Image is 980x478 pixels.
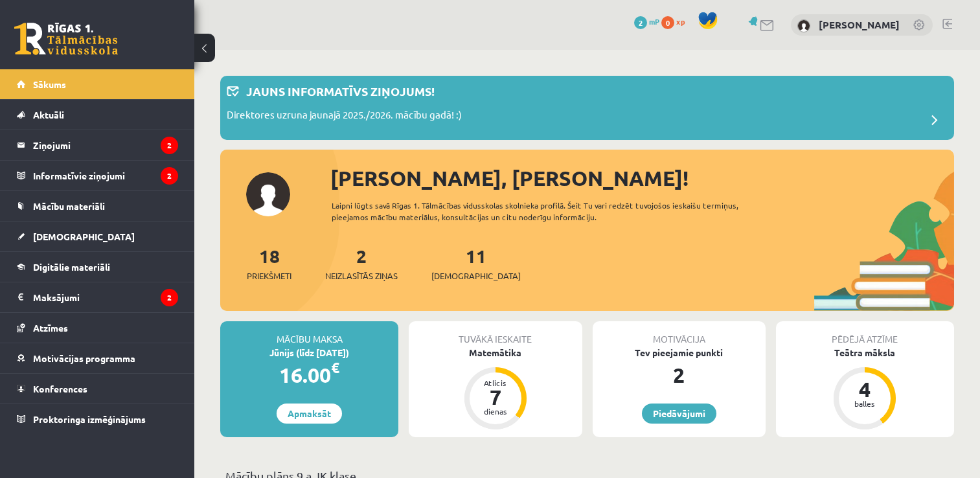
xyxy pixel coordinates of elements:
span: Sākums [33,78,66,90]
a: 0 xp [661,16,691,27]
span: Motivācijas programma [33,352,135,364]
p: Jauns informatīvs ziņojums! [246,82,435,100]
a: Aktuāli [17,100,178,130]
a: [DEMOGRAPHIC_DATA] [17,222,178,251]
a: Jauns informatīvs ziņojums! Direktores uzruna jaunajā 2025./2026. mācību gadā! :) [227,82,948,133]
div: Mācību maksa [220,321,398,346]
a: 2Neizlasītās ziņas [325,244,398,282]
a: 2 mP [634,16,659,27]
div: Teātra māksla [776,346,954,359]
span: mP [649,16,659,27]
a: [PERSON_NAME] [819,18,900,31]
span: € [331,358,339,377]
a: Mācību materiāli [17,191,178,221]
a: Proktoringa izmēģinājums [17,404,178,434]
legend: Ziņojumi [33,130,178,160]
a: Atzīmes [17,313,178,343]
div: balles [845,400,884,407]
div: Motivācija [593,321,766,346]
a: Apmaksāt [277,404,342,424]
div: Laipni lūgts savā Rīgas 1. Tālmācības vidusskolas skolnieka profilā. Šeit Tu vari redzēt tuvojošo... [332,199,772,223]
span: Priekšmeti [247,269,291,282]
div: 16.00 [220,359,398,391]
a: 11[DEMOGRAPHIC_DATA] [431,244,521,282]
a: Piedāvājumi [642,404,716,424]
div: 4 [845,379,884,400]
a: Ziņojumi2 [17,130,178,160]
span: xp [676,16,685,27]
div: 2 [593,359,766,391]
i: 2 [161,289,178,306]
p: Direktores uzruna jaunajā 2025./2026. mācību gadā! :) [227,108,462,126]
a: Matemātika Atlicis 7 dienas [409,346,582,431]
div: Jūnijs (līdz [DATE]) [220,346,398,359]
i: 2 [161,137,178,154]
span: 2 [634,16,647,29]
span: Neizlasītās ziņas [325,269,398,282]
span: Proktoringa izmēģinājums [33,413,146,425]
legend: Informatīvie ziņojumi [33,161,178,190]
span: Digitālie materiāli [33,261,110,273]
a: 18Priekšmeti [247,244,291,282]
a: Konferences [17,374,178,404]
div: Pēdējā atzīme [776,321,954,346]
span: Mācību materiāli [33,200,105,212]
span: 0 [661,16,674,29]
div: 7 [476,387,515,407]
a: Sākums [17,69,178,99]
a: Teātra māksla 4 balles [776,346,954,431]
div: Tuvākā ieskaite [409,321,582,346]
div: Atlicis [476,379,515,387]
a: Digitālie materiāli [17,252,178,282]
div: Matemātika [409,346,582,359]
div: dienas [476,407,515,415]
img: Ivanda Kokina [797,19,810,32]
span: Aktuāli [33,109,64,120]
div: [PERSON_NAME], [PERSON_NAME]! [330,163,954,194]
span: Atzīmes [33,322,68,334]
a: Rīgas 1. Tālmācības vidusskola [14,23,118,55]
a: Maksājumi2 [17,282,178,312]
div: Tev pieejamie punkti [593,346,766,359]
span: Konferences [33,383,87,394]
legend: Maksājumi [33,282,178,312]
a: Informatīvie ziņojumi2 [17,161,178,190]
span: [DEMOGRAPHIC_DATA] [33,231,135,242]
i: 2 [161,167,178,185]
span: [DEMOGRAPHIC_DATA] [431,269,521,282]
a: Motivācijas programma [17,343,178,373]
